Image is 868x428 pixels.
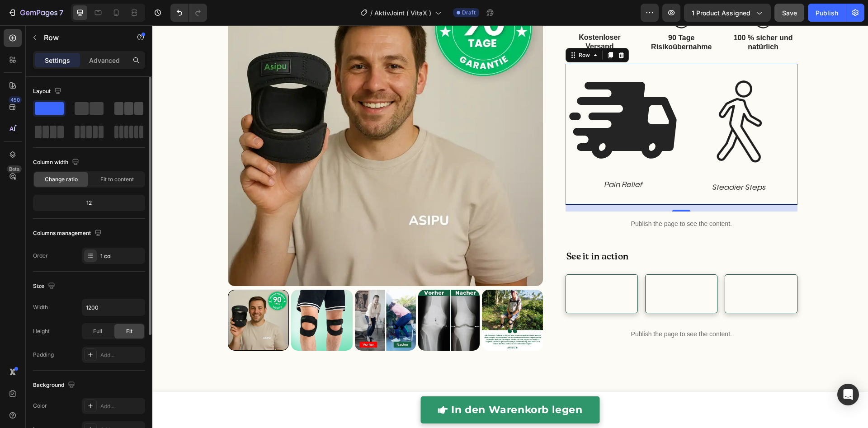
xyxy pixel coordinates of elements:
[100,252,143,260] div: 1 col
[45,175,78,183] span: Change ratio
[170,4,207,22] div: Undo/Redo
[33,156,81,169] div: Column width
[413,304,645,314] p: Publish the page to see the content.
[152,25,868,428] iframe: To enrich screen reader interactions, please activate Accessibility in Grammarly extension settings
[33,379,77,391] div: Background
[7,165,22,173] div: Beta
[33,402,47,410] div: Color
[9,96,22,103] div: 450
[269,371,448,398] a: In den Warenkorb legen
[35,197,143,209] div: 12
[578,8,644,27] p: 100 % sicher und natürlich
[33,351,54,359] div: Padding
[33,227,104,240] div: Columns management
[414,8,481,27] p: Kostenloser Versand
[33,85,63,98] div: Layout
[530,159,644,167] p: Steadier Steps
[45,56,70,65] p: Settings
[782,9,797,17] span: Save
[100,402,143,410] div: Add...
[4,4,67,22] button: 7
[33,280,57,292] div: Size
[684,4,771,22] button: 1 product assigned
[93,327,102,335] span: Full
[82,299,145,315] input: Auto
[139,264,200,325] img: AktivJoint - Kniebandage Asipu.de
[496,8,562,27] p: 90 Tage Risikoübernahme
[100,175,134,183] span: Fit to content
[414,156,528,164] p: Pain Relief
[299,380,430,390] p: In den Warenkorb legen
[808,4,846,22] button: Publish
[414,223,644,239] p: See it in action
[413,194,645,203] p: Publish the page to see the content.
[692,8,750,18] span: 1 product assigned
[59,7,63,18] p: 7
[100,351,143,359] div: Add...
[462,9,476,17] span: Draft
[330,264,391,325] img: Asipu™ AkivJoint Asipu.de
[373,289,383,300] button: Carousel Next Arrow
[83,289,94,300] button: Carousel Back Arrow
[425,26,439,34] div: Row
[33,327,50,335] div: Height
[529,38,645,154] img: Asipu_AktivJoint_Kniebandage_icone_2.webp
[370,8,373,18] span: /
[33,303,48,311] div: Width
[837,384,859,405] div: Open Intercom Messenger
[266,264,327,325] img: Knieschutzbandage mit optimaler Kompression für Muskel- und Sehnenentlastung
[44,32,121,43] p: Row
[203,264,264,325] img: Bequeme und atmungsaktive Knieorthese für den täglichen Gebrauch
[126,327,132,335] span: Fit
[413,38,529,151] img: 432750572815254551-e5125dd1-a438-4f9e-8a8c-69bc47f9cb73.svg
[374,8,431,18] span: AktivJoint ( VitaX )
[816,8,838,18] div: Publish
[33,252,48,260] div: Order
[774,4,804,22] button: Save
[89,56,120,65] p: Advanced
